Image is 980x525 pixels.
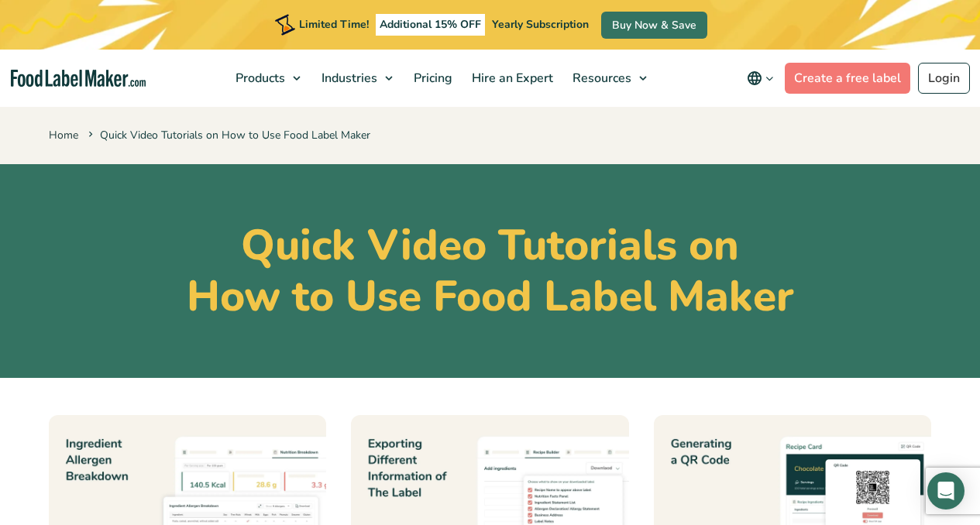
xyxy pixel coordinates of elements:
[404,50,459,107] a: Pricing
[226,50,308,107] a: Products
[317,70,379,87] span: Industries
[49,128,78,142] a: Home
[312,50,401,107] a: Industries
[563,50,655,107] a: Resources
[467,70,555,87] span: Hire an Expert
[231,70,287,87] span: Products
[409,70,454,87] span: Pricing
[85,128,370,142] span: Quick Video Tutorials on How to Use Food Label Maker
[601,12,707,39] a: Buy Now & Save
[492,17,589,32] span: Yearly Subscription
[299,17,369,32] span: Limited Time!
[918,63,970,94] a: Login
[568,70,633,87] span: Resources
[376,14,485,36] span: Additional 15% OFF
[785,63,910,94] a: Create a free label
[462,50,559,107] a: Hire an Expert
[49,220,932,322] h1: Quick Video Tutorials on How to Use Food Label Maker
[927,472,965,510] div: Open Intercom Messenger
